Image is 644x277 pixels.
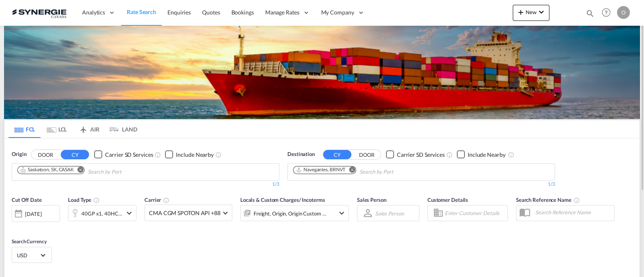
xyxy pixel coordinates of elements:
div: [DATE] [12,205,60,222]
div: O [617,6,630,19]
div: Include Nearby [176,151,214,159]
div: 1/3 [287,181,555,188]
md-checkbox: Checkbox No Ink [457,150,506,159]
span: Search Reference Name [516,197,580,203]
div: Freight Origin Origin Custom Destination Destination Custom Factory Stuffingicon-chevron-down [240,205,349,221]
span: My Company [321,8,354,16]
div: [DATE] [25,210,41,217]
div: 40GP x1 40HC x1icon-chevron-down [68,205,136,221]
div: Include Nearby [468,151,506,159]
md-icon: The selected Trucker/Carrierwill be displayed in the rate results If the rates are from another f... [163,197,169,203]
md-icon: Unchecked: Ignores neighbouring ports when fetching rates.Checked : Includes neighbouring ports w... [215,152,222,158]
span: Destination [287,150,315,158]
button: DOOR [353,150,381,159]
md-icon: icon-chevron-down [124,208,134,218]
md-pagination-wrapper: Use the left and right arrow keys to navigate between tabs [8,120,137,138]
span: CMA CGM SPOTON API +88 [149,209,221,217]
span: Load Type [68,197,100,203]
span: Help [599,6,613,19]
button: icon-plus 400-fgNewicon-chevron-down [513,5,549,21]
button: CY [61,150,89,159]
span: Origin [12,150,26,158]
div: Navegantes, BRNVT [296,166,345,173]
div: icon-magnify [586,9,594,21]
md-icon: icon-chevron-down [537,7,546,17]
span: Sales Person [357,197,386,203]
div: Help [599,6,617,20]
span: Quotes [202,9,220,16]
button: DOOR [31,150,60,159]
div: Carrier SD Services [105,151,153,159]
md-tab-item: AIR [73,120,105,138]
div: Freight Origin Origin Custom Destination Destination Custom Factory Stuffing [254,208,327,219]
img: LCL+%26+FCL+BACKGROUND.png [4,26,640,119]
span: Bookings [231,9,254,16]
div: Carrier SD Services [397,151,445,159]
md-icon: Unchecked: Ignores neighbouring ports when fetching rates.Checked : Includes neighbouring ports w... [508,152,514,158]
md-chips-wrap: Chips container. Use arrow keys to select chips. [16,164,167,179]
input: Search Reference Name [531,206,614,218]
md-icon: icon-chevron-down [337,208,347,218]
md-icon: icon-plus 400-fg [516,7,526,17]
span: Customer Details [427,197,468,203]
md-select: Select Currency: $ USDUnited States Dollar [16,249,47,261]
button: CY [323,150,351,159]
md-icon: icon-information-outline [93,197,100,203]
md-checkbox: Checkbox No Ink [165,150,214,159]
md-tab-item: FCL [8,120,41,138]
span: Manage Rates [265,8,299,16]
button: Remove [344,166,356,174]
div: Press delete to remove this chip. [296,166,347,173]
div: 40GP x1 40HC x1 [81,208,122,219]
div: Press delete to remove this chip. [20,166,75,173]
md-checkbox: Checkbox No Ink [386,150,445,159]
span: Cut Off Date [12,197,42,203]
md-chips-wrap: Chips container. Use arrow keys to select chips. [292,164,439,179]
md-tab-item: LCL [41,120,73,138]
md-icon: icon-magnify [586,9,594,18]
md-icon: Unchecked: Search for CY (Container Yard) services for all selected carriers.Checked : Search for... [446,152,453,158]
input: Chips input. [88,166,164,179]
md-icon: icon-airplane [78,125,88,131]
span: Search Currency [12,238,47,244]
md-icon: Unchecked: Search for CY (Container Yard) services for all selected carriers.Checked : Search for... [155,152,161,158]
span: Analytics [82,8,105,16]
div: Saskatoon, SK, CASAK [20,166,74,173]
span: Locals & Custom Charges [240,197,325,203]
md-checkbox: Checkbox No Ink [94,150,153,159]
button: Remove [72,166,84,174]
md-tab-item: LAND [105,120,137,138]
md-icon: Your search will be saved by the below given name [574,197,580,203]
input: Chips input. [359,166,436,179]
div: 1/3 [12,181,279,188]
span: / Incoterms [299,197,325,203]
md-select: Sales Person [374,207,405,219]
span: Enquiries [167,9,191,16]
img: 1f56c880d42311ef80fc7dca854c8e59.png [12,4,66,22]
input: Enter Customer Details [445,207,505,219]
span: Carrier [144,197,169,203]
md-datepicker: Select [12,221,18,232]
span: Rate Search [127,8,156,15]
span: New [516,9,546,15]
span: USD [17,252,39,259]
